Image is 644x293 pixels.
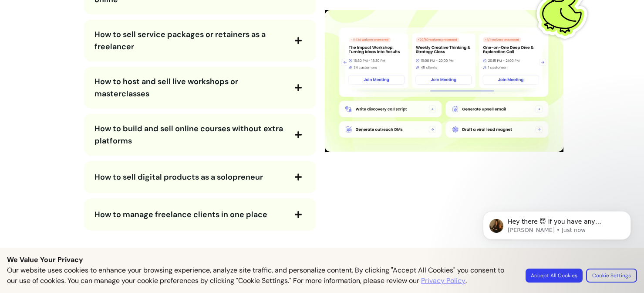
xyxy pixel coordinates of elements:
[421,276,465,286] a: Privacy Policy
[7,265,515,286] p: Our website uses cookies to enhance your browsing experience, analyze site traffic, and personali...
[470,193,644,289] iframe: Intercom notifications message
[94,123,306,147] button: How to build and sell online courses without extra platforms
[7,255,637,265] p: We Value Your Privacy
[94,170,306,184] button: How to sell digital products as a solopreneur
[94,209,267,220] span: How to manage freelance clients in one place
[94,75,306,100] button: How to host and sell live workshops or masterclasses
[94,29,266,52] span: How to sell service packages or retainers as a freelancer
[94,76,238,99] span: How to host and sell live workshops or masterclasses
[94,123,283,146] span: How to build and sell online courses without extra platforms
[94,28,306,53] button: How to sell service packages or retainers as a freelancer
[94,207,306,222] button: How to manage freelance clients in one place
[94,172,263,182] span: How to sell digital products as a solopreneur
